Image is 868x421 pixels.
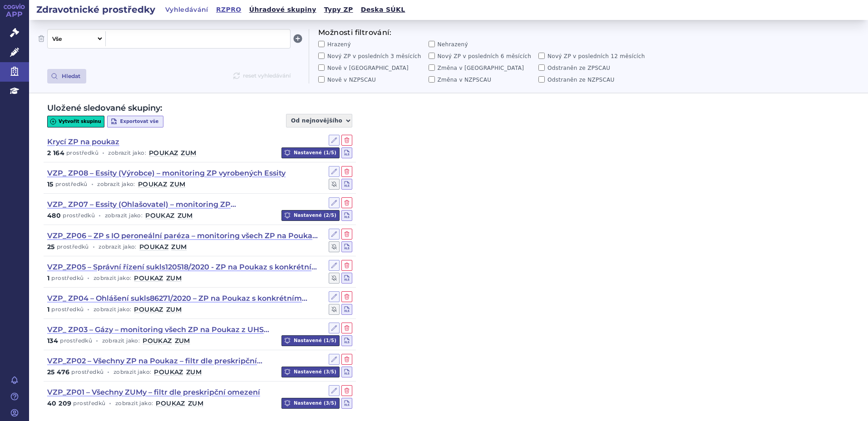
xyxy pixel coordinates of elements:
strong: 25 [47,244,55,250]
span: Exportovat vše [120,118,159,125]
a: zum [178,212,193,219]
a: RZPRO [213,4,244,16]
button: Nastavené (1/5) [281,147,340,158]
strong: 134 [47,338,58,344]
label: Nový ZP v posledních 12 měsících [538,53,645,60]
span: ( 3 / 5 ) [324,399,336,408]
a: VZP_ZP01 – Všechny ZUMy – filtr dle preskripční omezení [47,387,260,397]
button: Nastavené (1/5) [281,335,340,346]
a: poukaz [156,400,185,406]
a: Vyhledávání [163,4,211,16]
a: Krycí ZP na poukaz [47,137,119,147]
span: ( 1 / 5 ) [324,336,336,345]
a: Typy ZP [321,4,356,16]
a: poukaz [143,338,172,344]
a: VZP_ZP05 – Správní řízení sukls120518/2020 - ZP na Poukaz s konkrétním správním řízením dle SUKLS [47,262,321,272]
span: ( 3 / 5 ) [324,367,336,377]
span: zobrazit jako: [94,307,132,312]
a: VZP_ZP02 – Všechny ZP na Poukaz – filtr dle preskripční omezení [47,356,274,366]
input: Odstraněn ze NZPSCAU [538,76,545,83]
h3: Možnosti filtrování: [318,29,645,36]
span: prostředků [73,401,105,406]
a: zum [175,338,190,344]
input: Změna v NZPSCAU [429,76,435,83]
input: Nový ZP v posledních 3 měsících [318,53,325,59]
strong: 40 209 [47,400,71,406]
span: zobrazit jako: [105,213,143,218]
a: zum [171,244,187,250]
label: Změna v [GEOGRAPHIC_DATA] [429,64,535,72]
a: Deska SÚKL [358,4,408,16]
button: Vytvořit skupinu [47,116,104,127]
input: Odstraněn ze ZPSCAU [538,64,545,71]
a: VZP_ ZP04 – Ohlášení sukls86271/2020 – ZP na Poukaz s konkrétním ohlášením dle SUKLS [47,294,321,304]
strong: 480 [47,212,61,219]
strong: 2 164 [47,150,64,156]
label: Odstraněn ze ZPSCAU [538,64,645,72]
a: zum [166,306,182,313]
span: prostředků [60,338,92,343]
a: zum [166,275,182,281]
span: prostředků [55,181,88,187]
h2: Uložené sledované skupiny: [47,103,162,114]
input: Hrazený [318,41,325,47]
span: • [99,212,101,219]
label: Změna v NZPSCAU [429,76,535,83]
strong: 15 [47,181,54,187]
button: Nastavené (2/5) [281,210,340,221]
a: Úhradové skupiny [247,4,319,16]
a: poukaz [134,306,163,313]
span: • [109,400,111,407]
span: • [93,243,95,250]
span: ( 1 / 5 ) [324,148,336,157]
a: poukaz [138,181,167,187]
input: Změna v [GEOGRAPHIC_DATA] [429,64,435,71]
span: • [96,337,98,344]
a: zum [188,400,203,406]
strong: 1 [47,275,49,281]
span: • [107,368,109,376]
input: Nově v [GEOGRAPHIC_DATA] [318,64,325,71]
span: • [87,274,89,282]
label: Nový ZP v posledních 3 měsících [318,53,425,60]
label: Odstraněn ze NZPSCAU [538,76,645,83]
button: Hledat [47,69,86,83]
span: prostředků [51,307,84,312]
a: zum [170,181,185,187]
strong: 1 [47,306,49,313]
span: zobrazit jako: [97,181,135,187]
span: • [102,149,104,157]
input: Nově v NZPSCAU [318,76,325,83]
span: prostředků [71,369,104,375]
span: zobrazit jako: [113,369,152,375]
span: • [87,306,89,313]
button: Nastavené (3/5) [281,367,340,377]
a: poukaz [139,244,168,250]
label: Nehrazený [429,41,535,48]
button: Nastavené (3/5) [281,398,340,409]
label: Nový ZP v posledních 6 měsících [429,53,535,60]
a: VZP_ ZP08 – Essity (Výrobce) – monitoring ZP vyrobených Essity [47,168,286,178]
a: zum [181,150,196,156]
a: zum [186,369,202,375]
button: Exportovat vše [107,116,164,127]
span: prostředků [57,244,89,250]
span: • [91,181,94,188]
a: poukaz [134,275,163,281]
span: zobrazit jako: [94,275,132,281]
span: ( 2 / 5 ) [324,211,336,220]
label: Hrazený [318,41,425,48]
a: VZP_ ZP03 – Gázy – monitoring všech ZP na Poukaz z UHS [DATE] [47,325,274,335]
a: poukaz [149,150,178,156]
label: Nově v [GEOGRAPHIC_DATA] [318,64,425,72]
span: zobrazit jako: [99,244,137,250]
span: zobrazit jako: [102,338,140,343]
a: poukaz [154,369,183,375]
span: prostředků [51,275,84,281]
strong: 25 476 [47,369,69,375]
a: VZP_ZP06 – ZP s IO peroneální paréza – monitoring všech ZP na Poukaz s konkrétním IO [47,231,321,241]
span: prostředků [63,213,95,218]
input: Nový ZP v posledních 12 měsících [538,53,545,59]
span: prostředků [66,150,99,156]
input: Nehrazený [429,41,435,47]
